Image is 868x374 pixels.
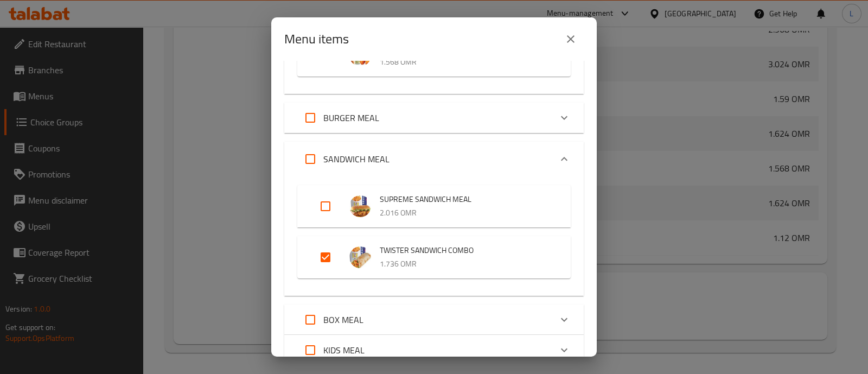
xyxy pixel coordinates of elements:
[558,26,584,52] button: close
[284,103,584,133] div: Expand
[349,195,371,217] img: SUPREME SANDWICH MEAL
[323,313,363,326] p: BOX MEAL
[380,206,549,220] p: 2.016 OMR
[323,153,390,166] p: SANDWICH MEAL
[297,236,571,278] div: Expand
[323,111,379,124] p: BURGER MEAL
[349,246,371,268] img: TWISTER SANDWICH COMBO
[380,257,549,271] p: 1.736 OMR
[297,185,571,227] div: Expand
[380,193,549,206] span: SUPREME SANDWICH MEAL
[284,335,584,365] div: Expand
[284,305,584,335] div: Expand
[284,30,349,48] h2: Menu items
[380,244,549,257] span: TWISTER SANDWICH COMBO
[284,142,584,176] div: Expand
[323,344,365,357] p: KIDS MEAL
[380,55,549,69] p: 1.568 OMR
[284,176,584,296] div: Expand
